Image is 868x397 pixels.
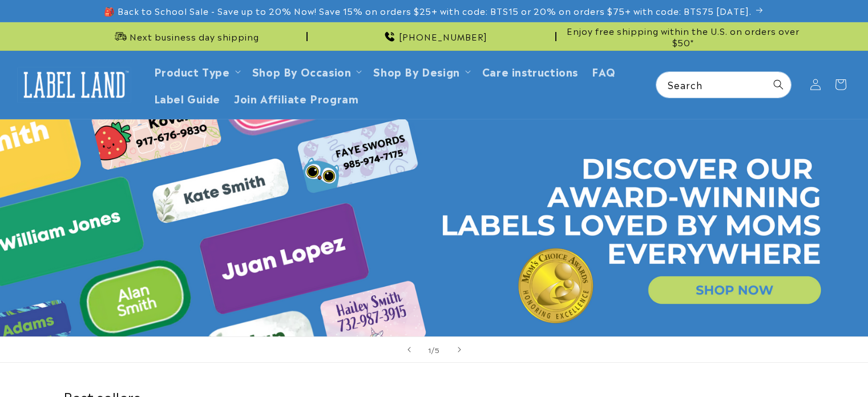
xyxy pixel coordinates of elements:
summary: Shop By Occasion [245,58,367,85]
a: Join Affiliate Program [227,85,365,111]
span: Shop By Occasion [252,65,352,78]
div: Announcement [561,22,805,50]
a: Care instructions [475,58,585,85]
button: Next slide [447,337,472,362]
a: FAQ [585,58,623,85]
a: Product Type [154,63,230,79]
div: Announcement [312,22,556,50]
span: Enjoy free shipping within the U.S. on orders over $50* [561,25,805,47]
span: Label Guide [154,91,221,105]
summary: Shop By Design [366,58,475,85]
button: Previous slide [397,337,422,362]
span: / [431,344,435,355]
img: Label Land [17,67,131,102]
span: 🎒 Back to School Sale - Save up to 20% Now! Save 15% on orders $25+ with code: BTS15 or 20% on or... [104,5,752,17]
iframe: Gorgias Floating Chat [628,343,857,386]
button: Search [766,72,791,97]
a: Shop By Design [373,63,459,79]
span: 5 [435,344,440,355]
a: Label Guide [147,85,228,111]
span: Join Affiliate Program [234,91,358,105]
span: Next business day shipping [130,31,259,42]
span: Care instructions [482,65,578,78]
summary: Product Type [147,58,245,85]
span: [PHONE_NUMBER] [399,31,487,42]
span: 1 [428,344,431,355]
a: Label Land [13,63,136,107]
span: FAQ [592,65,616,78]
div: Announcement [63,22,308,50]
